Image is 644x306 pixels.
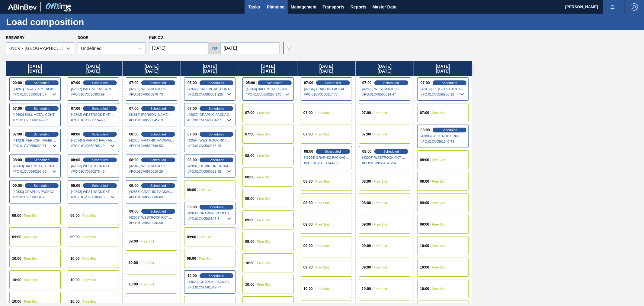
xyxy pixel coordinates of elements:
[70,300,80,303] span: 10:00
[129,116,175,124] span: # PO : 01CV0558945-19
[129,261,138,265] span: 10:00
[303,244,313,248] span: 09:00
[432,265,446,269] span: Free Slot
[304,81,313,85] span: 07:00
[92,132,108,136] span: Scheduled
[245,240,255,243] span: 09:00
[13,87,58,91] span: [41897] ENVASES Y TAPAS MODELO S A DE - 0008257397
[374,287,387,291] span: Free Slot
[8,4,37,10] img: TNhmsLtSVTkK8tSr43FrP2fwEKptu5GPRR3wAAAABJRU5ErkJggg==
[432,158,446,162] span: Free Slot
[187,235,196,239] span: 09:00
[187,158,197,162] span: 08:00
[129,81,139,85] span: 07:00
[374,132,387,136] span: Free Slot
[187,274,197,278] span: 10:00
[129,91,175,98] span: # PO : 01CV0560278-73
[209,274,224,278] span: Scheduled
[187,168,233,175] span: # PO : 01CV0560822-55
[209,107,224,110] span: Scheduled
[199,257,213,260] span: Free Slot
[6,61,64,76] div: [DATE] [DATE]
[442,81,457,85] span: Scheduled
[187,116,233,124] span: # PO : 01CV0560801-27
[442,128,457,132] span: Scheduled
[362,201,371,205] span: 08:00
[245,197,255,200] span: 09:00
[420,111,429,115] span: 07:00
[71,138,116,142] span: [42834] GRAPHIC PACKAGING INTERNATIONA - 0008221069
[187,91,233,98] span: # PO : 01CV0560301-225
[13,107,22,110] span: 07:00
[414,61,472,76] div: [DATE] [DATE]
[303,180,313,183] span: 08:00
[362,156,408,159] span: [43007] WESTROCK RKT COMPANY CORRUGATE - 0008365594
[248,3,261,11] span: Tasks
[71,107,80,110] span: 07:00
[71,81,80,85] span: 07:00
[13,194,58,201] span: # PO : 01CV0560794-28
[362,87,408,91] span: [42839] WESTROCK RKT COMPANY CORRUGATE - 0008365594
[374,244,387,248] span: Free Slot
[421,87,466,91] span: [42412] IPL USA INC - 0008221130
[432,287,446,291] span: Free Slot
[304,87,349,91] span: [42840] GRAPHIC PACKAGING INTERNATIONA - 0008221069
[71,91,116,98] span: # PO : 01CV0560303-99
[71,194,116,201] span: # PO : 01CV0560309-13
[356,61,414,76] div: [DATE] [DATE]
[13,81,22,85] span: 00:00
[257,154,271,158] span: Free Slot
[267,3,285,11] span: Planning
[257,240,271,243] span: Free Slot
[13,132,22,136] span: 07:00
[245,218,255,222] span: 09:00
[221,42,280,54] input: mm/dd/yyyy
[187,87,233,91] span: [42666] BALL METAL CONTAINER GROUP - 0008221649
[421,128,430,132] span: 08:00
[34,184,50,187] span: Scheduled
[71,168,116,175] span: # PO : 01CV0560275-45
[212,46,217,50] h5: to
[325,150,341,153] span: Scheduled
[420,287,429,291] span: 10:00
[129,239,138,243] span: 09:00
[78,36,88,40] label: Door
[383,81,399,85] span: Scheduled
[71,164,116,168] span: [42593] WESTROCK RKT COMPANY CORRUGATE - 0008365594
[303,201,313,205] span: 08:00
[141,261,154,265] span: Free Slot
[420,180,429,183] span: 09:00
[421,91,466,98] span: # PO : 01CV0559956-18
[129,210,139,213] span: 09:00
[257,197,271,200] span: Free Slot
[129,194,175,201] span: # PO : 01CV0560800-69
[92,107,108,110] span: Scheduled
[246,87,291,91] span: [42664] BALL METAL CONTAINER GROUP - 0008221649
[432,244,446,248] span: Free Slot
[71,113,116,116] span: [42592] WESTROCK RKT COMPANY CORRUGATE - 0008365594
[421,138,466,145] span: # PO : 01CV0561340-78
[373,3,396,11] span: Master Data
[82,300,96,303] span: Free Slot
[316,265,329,269] span: Free Slot
[34,81,50,85] span: Scheduled
[362,132,371,136] span: 07:00
[257,261,271,265] span: Free Slot
[374,265,387,269] span: Free Slot
[12,214,21,217] span: 09:00
[374,111,387,115] span: Free Slot
[297,61,355,76] div: [DATE] [DATE]
[323,3,344,11] span: Transports
[12,235,21,239] span: 09:00
[187,205,197,209] span: 09:00
[129,87,175,91] span: [42596] WESTROCK RKT COMPANY CORRUGATE - 0008365594
[13,158,22,162] span: 08:00
[432,111,446,115] span: Free Slot
[71,142,116,149] span: # PO : 01CV0560795-29
[123,61,181,76] div: [DATE] [DATE]
[286,44,293,52] img: icon-filter-gray
[129,190,175,194] span: [42836] GRAPHIC PACKAGING INTERNATIONA - 0008221069
[245,283,255,286] span: 10:00
[187,132,197,136] span: 07:00
[209,158,224,162] span: Scheduled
